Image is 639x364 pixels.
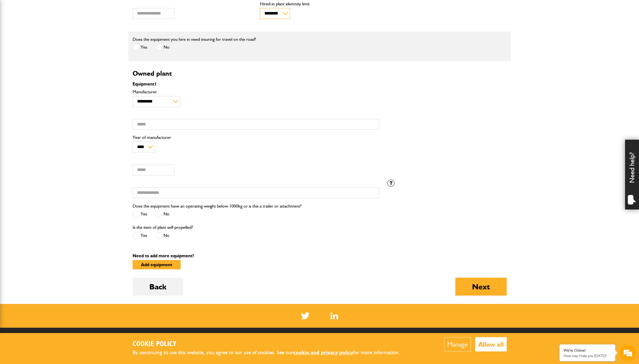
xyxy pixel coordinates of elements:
[133,278,183,296] button: Back
[444,337,471,351] button: Manage
[7,68,102,80] input: Enter your email address
[133,82,379,86] p: Equipment
[133,135,379,140] label: Year of manufacturer
[331,312,338,319] a: LinkedIn
[331,312,338,319] img: Linked In
[133,70,507,78] h2: Owned plant
[475,337,507,351] button: Allow all
[133,211,147,218] label: Yes
[76,172,101,180] em: Start Chat
[133,232,147,239] label: Yes
[154,81,157,87] span: 1
[133,90,379,94] label: Manufacturer
[92,3,105,16] div: Minimize live chat window
[7,85,102,97] input: Enter your phone number
[455,278,507,296] button: Next
[133,44,147,51] label: Yes
[155,211,169,218] label: No
[260,2,379,6] label: Hired-in plant idemnity limit
[133,260,181,269] button: Add equipment
[564,354,611,358] p: How may I help you today?
[625,140,639,210] div: Need help?
[133,204,301,208] label: Does the equipment have an operating weight below 1000kg or is this a trailer or attachment?
[29,31,94,39] div: Chat with us now
[155,44,169,51] label: No
[133,340,409,349] h2: Cookie Policy
[133,254,507,258] p: Need to add more equipment?
[133,225,193,230] label: Is the item of plant self-propelled?
[155,232,169,239] label: No
[7,52,102,64] input: Enter your last name
[293,349,353,356] a: cookie and privacy policy
[301,312,310,319] img: Twitter
[564,348,611,353] div: We're Online!
[9,31,23,39] img: d_20077148190_company_1631870298795_20077148190
[133,37,256,42] label: Does the equipment you hire in need insuring for travel on the road?
[7,101,102,167] textarea: Type your message and hit 'Enter'
[133,348,409,357] p: By continuing to use this website, you agree to our use of cookies. See our for more information.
